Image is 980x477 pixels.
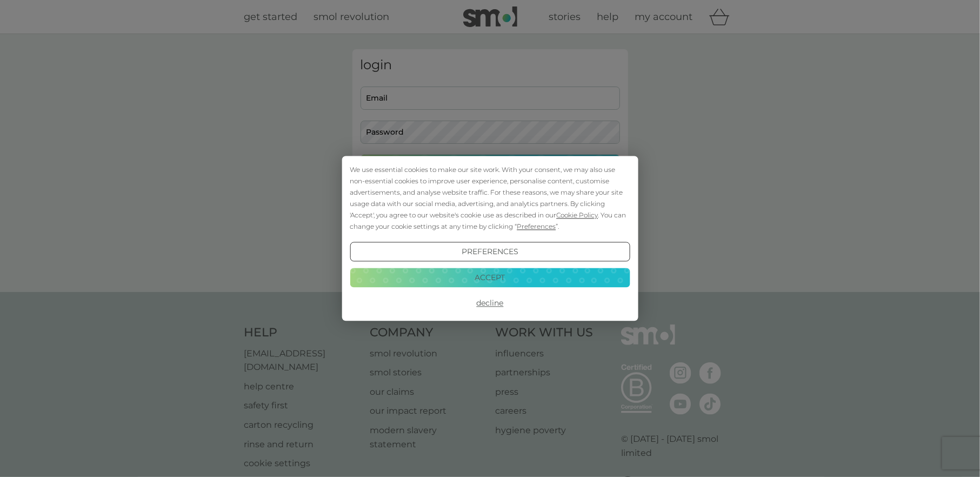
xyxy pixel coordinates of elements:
[342,156,638,321] div: Cookie Consent Prompt
[517,223,556,231] span: Preferences
[556,211,598,220] span: Cookie Policy
[350,242,630,262] button: Preferences
[350,294,630,313] button: Decline
[350,164,630,233] div: We use essential cookies to make our site work. With your consent, we may also use non-essential ...
[350,268,630,287] button: Accept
